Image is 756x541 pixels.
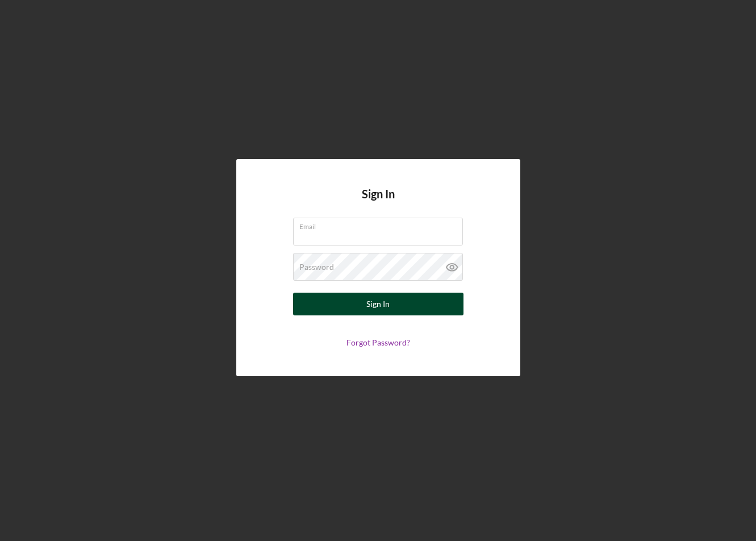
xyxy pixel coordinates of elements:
label: Email [299,218,463,231]
div: Sign In [366,293,390,315]
h4: Sign In [362,188,395,218]
button: Sign In [293,293,463,315]
a: Forgot Password? [346,338,410,347]
label: Password [299,263,334,272]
